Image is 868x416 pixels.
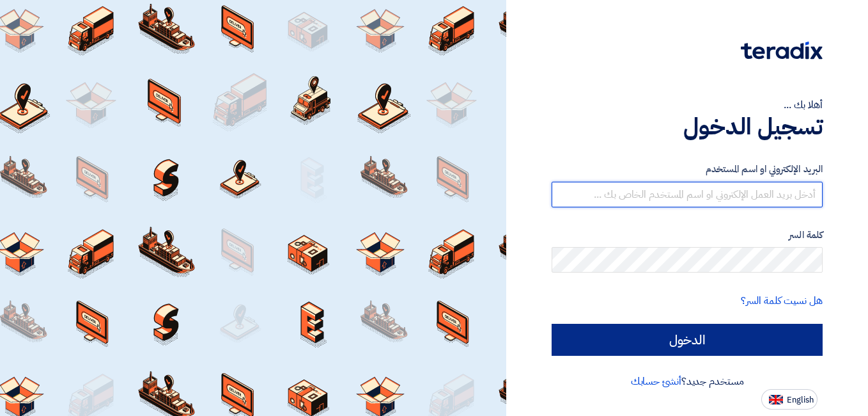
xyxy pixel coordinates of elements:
h1: تسجيل الدخول [552,113,823,141]
span: English [787,396,814,404]
a: هل نسيت كلمة السر؟ [741,293,823,308]
label: البريد الإلكتروني او اسم المستخدم [552,162,823,177]
input: أدخل بريد العمل الإلكتروني او اسم المستخدم الخاص بك ... [552,182,823,207]
img: en-US.png [769,395,783,404]
img: Teradix logo [741,42,823,60]
div: مستخدم جديد؟ [552,374,823,389]
button: English [761,389,818,410]
div: أهلا بك ... [552,97,823,113]
label: كلمة السر [552,228,823,243]
input: الدخول [552,324,823,356]
a: أنشئ حسابك [631,374,681,389]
